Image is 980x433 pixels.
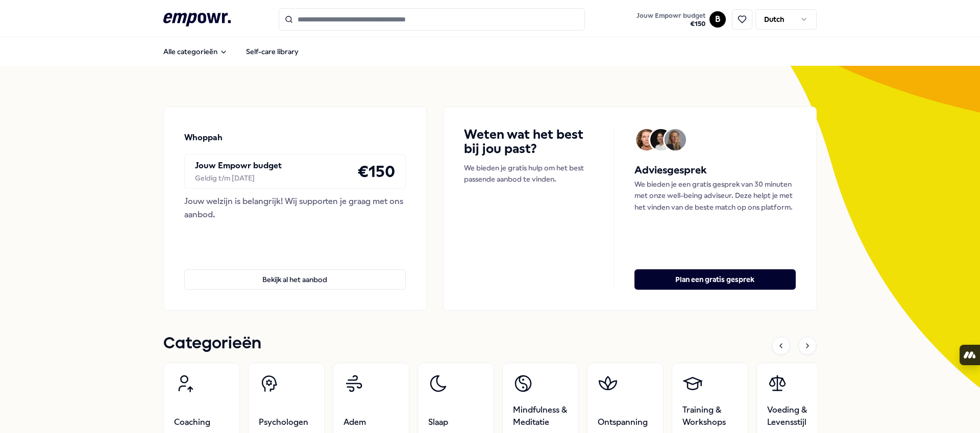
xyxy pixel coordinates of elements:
span: Training & Workshops [682,404,738,428]
h1: Categorieën [163,331,261,356]
p: We bieden je een gratis gesprek van 30 minuten met onze well-being adviseur. Deze helpt je met he... [634,179,796,213]
span: Adem [344,416,366,428]
button: Plan een gratis gesprek [634,269,796,290]
span: Psychologen [259,416,308,428]
div: Jouw welzijn is belangrijk! Wij supporten je graag met ons aanbod. [184,195,406,221]
span: Ontspanning [598,416,648,428]
span: € 150 [636,20,705,28]
span: Jouw Empowr budget [636,12,705,20]
h4: Weten wat het best bij jou past? [464,128,593,156]
button: Jouw Empowr budget€150 [634,10,707,30]
a: Jouw Empowr budget€150 [632,9,709,30]
p: Jouw Empowr budget [195,159,282,172]
img: Avatar [636,129,657,150]
img: Avatar [650,129,672,150]
p: Whoppah [184,131,223,144]
nav: Main [155,41,307,62]
a: Bekijk al het aanbod [184,253,406,290]
span: Coaching [174,416,210,428]
button: Alle categorieën [155,41,236,62]
div: Geldig t/m [DATE] [195,172,282,184]
h4: € 150 [357,159,395,184]
span: Slaap [428,416,448,428]
input: Search for products, categories or subcategories [279,8,585,31]
button: B [709,11,726,28]
button: Bekijk al het aanbod [184,269,406,290]
p: We bieden je gratis hulp om het best passende aanbod te vinden. [464,162,593,185]
span: Voeding & Levensstijl [767,404,822,428]
img: Avatar [665,129,686,150]
span: Mindfulness & Meditatie [513,404,568,428]
h5: Adviesgesprek [634,162,796,179]
a: Self-care library [238,41,307,62]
